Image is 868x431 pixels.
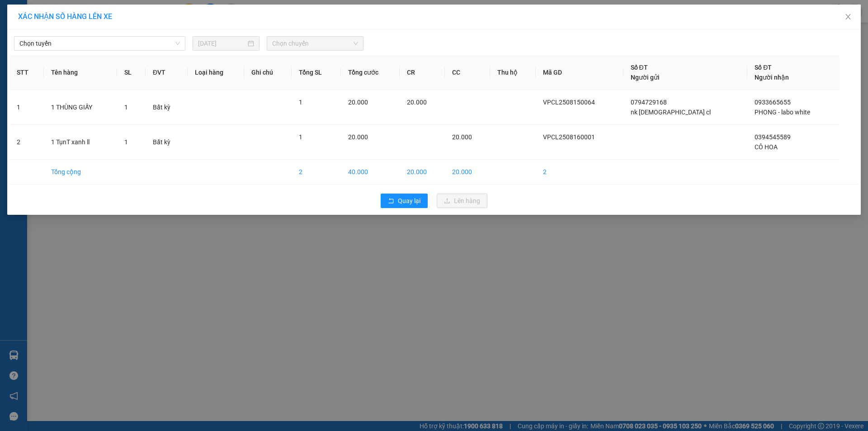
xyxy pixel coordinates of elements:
[536,55,623,90] th: Mã GD
[59,40,151,53] div: 0394545589
[755,133,791,141] span: 0394545589
[755,99,791,106] span: 0933665655
[631,109,711,116] span: nk [DEMOGRAPHIC_DATA] cl
[57,61,79,70] span: Chưa :
[348,99,368,106] span: 20.000
[292,55,341,90] th: Tổng SL
[44,125,117,160] td: 1 TụnT xanh ll
[631,74,660,81] span: Người gửi
[536,160,623,185] td: 2
[146,90,188,125] td: Bất kỳ
[631,64,648,71] span: Số ĐT
[124,138,128,146] span: 1
[844,13,852,20] span: close
[445,55,490,90] th: CC
[755,64,772,71] span: Số ĐT
[244,55,292,90] th: Ghi chú
[341,55,400,90] th: Tổng cước
[631,99,667,106] span: 0794729168
[8,8,52,29] div: VP Cai Lậy
[341,160,400,185] td: 40.000
[124,104,128,111] span: 1
[348,133,368,141] span: 20.000
[198,38,246,48] input: 16/08/2025
[388,198,394,205] span: rollback
[272,37,358,50] span: Chọn chuyến
[44,160,117,185] td: Tổng cộng
[44,55,117,90] th: Tên hàng
[299,99,302,106] span: 1
[398,196,420,206] span: Quay lại
[400,160,445,185] td: 20.000
[44,90,117,125] td: 1 THÙNG GIẤY
[381,194,428,208] button: rollbackQuay lại
[400,55,445,90] th: CR
[755,74,789,81] span: Người nhận
[146,125,188,160] td: Bất kỳ
[59,8,151,29] div: VP [GEOGRAPHIC_DATA]
[59,29,151,40] div: CÔ HOA
[57,58,151,71] div: 20.000
[755,143,778,151] span: CÔ HOA
[299,133,302,141] span: 1
[437,194,487,208] button: uploadLên hàng
[490,55,536,90] th: Thu hộ
[19,37,180,50] span: Chọn tuyến
[9,125,44,160] td: 2
[292,160,341,185] td: 2
[117,55,146,90] th: SL
[407,99,427,106] span: 20.000
[543,99,595,106] span: VPCL2508150064
[755,109,810,116] span: PHONG - labo white
[445,160,490,185] td: 20.000
[188,55,244,90] th: Loại hàng
[452,133,472,141] span: 20.000
[8,9,22,18] span: Gửi:
[9,90,44,125] td: 1
[59,9,80,18] span: Nhận:
[18,12,112,21] span: XÁC NHẬN SỐ HÀNG LÊN XE
[835,5,861,30] button: Close
[543,133,595,141] span: VPCL2508160001
[146,55,188,90] th: ĐVT
[9,55,44,90] th: STT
